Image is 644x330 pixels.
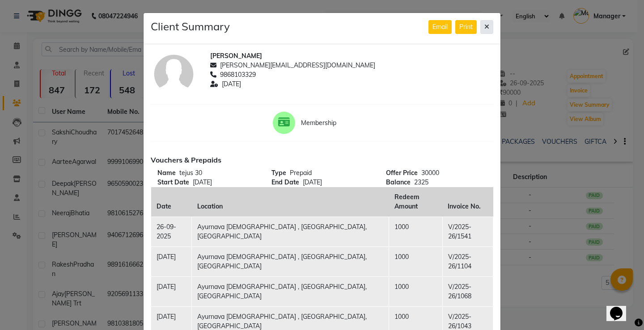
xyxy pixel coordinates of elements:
span: Name [157,168,176,178]
td: V/2025-26/1541 [442,217,493,246]
span: [PERSON_NAME] [210,51,262,61]
h6: Vouchers & Prepaids [151,156,493,164]
span: [DATE] [222,79,241,89]
td: [DATE] [151,246,192,276]
span: Prepaid [290,169,312,177]
td: Ayurnava [DEMOGRAPHIC_DATA] , [GEOGRAPHIC_DATA], [GEOGRAPHIC_DATA] [192,246,389,276]
span: Start Date [157,178,189,187]
span: 30000 [421,169,439,177]
td: V/2025-26/1068 [442,276,493,306]
button: Email [428,20,452,34]
span: Balance [386,178,411,187]
span: Membership [301,118,371,128]
td: 1000 [389,276,442,306]
td: [DATE] [151,276,192,306]
span: [DATE] [193,178,212,186]
th: Invoice No. [442,187,493,217]
td: Ayurnava [DEMOGRAPHIC_DATA] , [GEOGRAPHIC_DATA], [GEOGRAPHIC_DATA] [192,276,389,306]
iframe: chat widget [606,294,635,321]
span: Email [432,23,448,31]
span: 9868103329 [220,70,256,79]
th: Date [151,187,192,217]
span: [DATE] [303,178,322,186]
td: 1000 [389,246,442,276]
td: Ayurnava [DEMOGRAPHIC_DATA] , [GEOGRAPHIC_DATA], [GEOGRAPHIC_DATA] [192,217,389,246]
h4: Client Summary [151,20,230,33]
span: tejus 30 [179,169,202,177]
span: 2325 [414,178,428,186]
span: [PERSON_NAME][EMAIL_ADDRESS][DOMAIN_NAME] [220,61,375,70]
span: End Date [271,178,299,187]
span: Type [271,168,286,178]
th: Redeem Amount [389,187,442,217]
span: Offer Price [386,168,418,178]
td: V/2025-26/1104 [442,246,493,276]
th: Location [192,187,389,217]
td: 26-09-2025 [151,217,192,246]
td: 1000 [389,217,442,246]
button: Print [455,20,477,34]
